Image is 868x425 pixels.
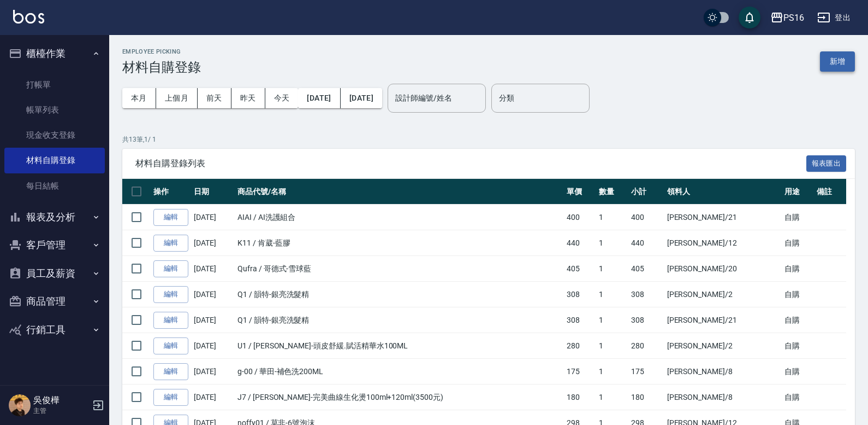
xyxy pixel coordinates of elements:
button: 今天 [265,88,299,108]
a: 現金收支登錄 [4,123,105,148]
img: Person [9,394,31,416]
h2: Employee Picking [122,48,201,55]
td: 1 [596,385,628,410]
p: 共 13 筆, 1 / 1 [122,135,855,144]
button: 行銷工具 [4,316,105,344]
td: Q1 / 韻特-銀亮洗髮精 [235,307,564,333]
th: 數量 [596,179,628,205]
td: 308 [564,282,596,307]
td: J7 / [PERSON_NAME]-完美曲線生化燙100ml+120ml(3500元) [235,385,564,410]
td: 405 [628,256,664,282]
span: 材料自購登錄列表 [135,158,806,169]
button: save [739,7,760,28]
td: 440 [564,230,596,256]
button: 前天 [198,88,231,108]
td: AIAI / AI洗護組合 [235,205,564,230]
td: [DATE] [191,205,235,230]
td: 280 [628,333,664,359]
td: [DATE] [191,333,235,359]
button: 報表匯出 [806,155,847,172]
td: 280 [564,333,596,359]
td: 自購 [782,359,814,385]
p: 主管 [33,406,89,416]
td: 自購 [782,282,814,307]
a: 打帳單 [4,72,105,97]
td: g-00 / 華田-補色洗200ML [235,359,564,385]
td: [PERSON_NAME] /2 [664,333,782,359]
td: 180 [564,385,596,410]
td: 自購 [782,205,814,230]
button: 登出 [813,8,855,28]
td: 1 [596,205,628,230]
td: U1 / [PERSON_NAME]-頭皮舒緩.賦活精華水100ML [235,333,564,359]
td: Qufra / 哥德式-雪球藍 [235,256,564,282]
td: [DATE] [191,385,235,410]
a: 編輯 [153,260,188,277]
button: 本月 [122,88,156,108]
td: [PERSON_NAME] /21 [664,205,782,230]
td: 1 [596,282,628,307]
a: 編輯 [153,312,188,329]
td: 175 [628,359,664,385]
a: 報表匯出 [806,158,847,168]
td: K11 / 肯葳-藍膠 [235,230,564,256]
th: 備註 [814,179,846,205]
button: 商品管理 [4,287,105,316]
button: 昨天 [231,88,265,108]
td: [PERSON_NAME] /8 [664,385,782,410]
td: 308 [628,307,664,333]
button: 櫃檯作業 [4,39,105,68]
button: 員工及薪資 [4,259,105,288]
td: 自購 [782,333,814,359]
td: 自購 [782,256,814,282]
td: [PERSON_NAME] /12 [664,230,782,256]
a: 編輯 [153,363,188,380]
button: [DATE] [298,88,340,108]
a: 新增 [820,56,855,66]
a: 編輯 [153,209,188,226]
th: 日期 [191,179,235,205]
td: [DATE] [191,282,235,307]
button: 上個月 [156,88,198,108]
a: 編輯 [153,337,188,354]
td: 1 [596,359,628,385]
img: Logo [13,10,44,24]
td: [PERSON_NAME] /8 [664,359,782,385]
th: 單價 [564,179,596,205]
td: [PERSON_NAME] /20 [664,256,782,282]
th: 小計 [628,179,664,205]
a: 編輯 [153,286,188,303]
td: 180 [628,385,664,410]
button: 客戶管理 [4,231,105,259]
th: 商品代號/名稱 [235,179,564,205]
a: 每日結帳 [4,173,105,199]
td: 400 [564,205,596,230]
td: 1 [596,230,628,256]
button: PS16 [766,7,808,29]
td: [PERSON_NAME] /21 [664,307,782,333]
td: 自購 [782,230,814,256]
td: 1 [596,256,628,282]
td: 400 [628,205,664,230]
td: [PERSON_NAME] /2 [664,282,782,307]
th: 用途 [782,179,814,205]
button: 報表及分析 [4,203,105,231]
button: 新增 [820,51,855,72]
td: [DATE] [191,307,235,333]
td: [DATE] [191,230,235,256]
a: 帳單列表 [4,97,105,123]
button: [DATE] [341,88,382,108]
td: Q1 / 韻特-銀亮洗髮精 [235,282,564,307]
td: 308 [564,307,596,333]
a: 材料自購登錄 [4,148,105,173]
td: 405 [564,256,596,282]
td: 308 [628,282,664,307]
h3: 材料自購登錄 [122,60,201,75]
td: [DATE] [191,359,235,385]
td: 175 [564,359,596,385]
td: 440 [628,230,664,256]
td: 自購 [782,385,814,410]
a: 編輯 [153,389,188,406]
td: [DATE] [191,256,235,282]
div: PS16 [783,11,804,25]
